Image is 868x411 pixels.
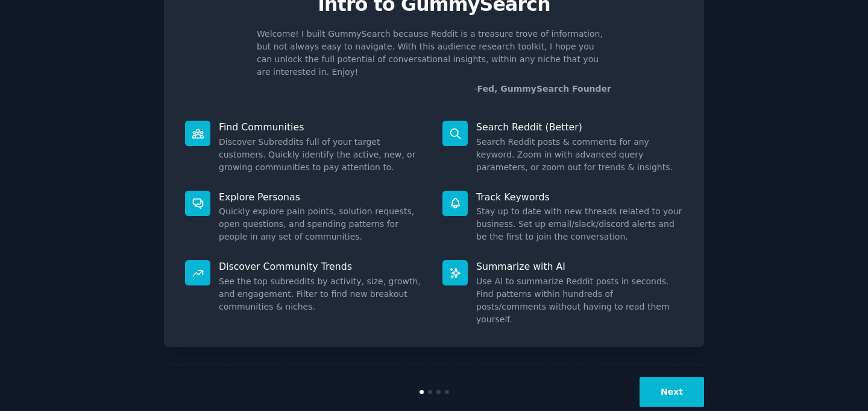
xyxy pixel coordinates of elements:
p: Find Communities [219,121,426,133]
dd: Use AI to summarize Reddit posts in seconds. Find patterns within hundreds of posts/comments with... [476,275,683,326]
dd: Search Reddit posts & comments for any keyword. Zoom in with advanced query parameters, or zoom o... [476,136,683,174]
p: Track Keywords [476,191,683,203]
dd: Stay up to date with new threads related to your business. Set up email/slack/discord alerts and ... [476,205,683,243]
a: Fed, GummySearch Founder [477,84,611,94]
p: Summarize with AI [476,260,683,273]
p: Search Reddit (Better) [476,121,683,133]
dd: Discover Subreddits full of your target customers. Quickly identify the active, new, or growing c... [219,136,426,174]
dd: See the top subreddits by activity, size, growth, and engagement. Filter to find new breakout com... [219,275,426,313]
button: Next [640,377,704,407]
dd: Quickly explore pain points, solution requests, open questions, and spending patterns for people ... [219,205,426,243]
div: - [474,83,611,95]
p: Discover Community Trends [219,260,426,273]
p: Welcome! I built GummySearch because Reddit is a treasure trove of information, but not always ea... [257,28,611,78]
p: Explore Personas [219,191,426,203]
